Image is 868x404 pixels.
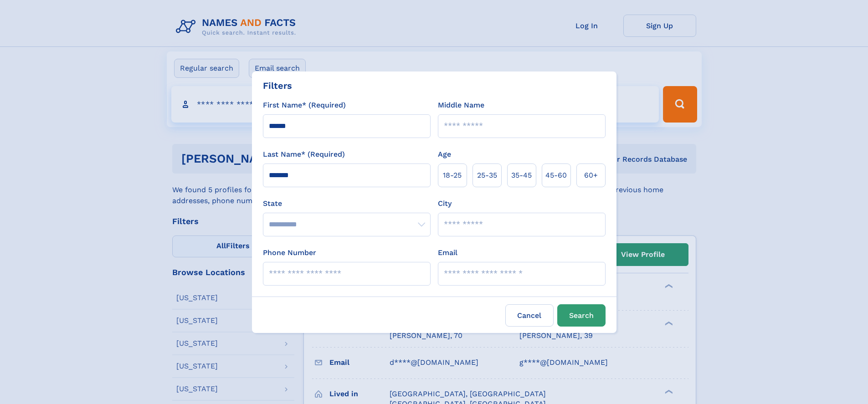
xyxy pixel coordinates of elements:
[438,247,457,258] label: Email
[545,170,567,181] span: 45‑60
[505,304,554,327] label: Cancel
[477,170,497,181] span: 25‑35
[263,198,431,209] label: State
[438,100,484,111] label: Middle Name
[263,149,345,160] label: Last Name* (Required)
[263,100,346,111] label: First Name* (Required)
[443,170,462,181] span: 18‑25
[511,170,532,181] span: 35‑45
[438,149,451,160] label: Age
[557,304,606,327] button: Search
[584,170,598,181] span: 60+
[263,247,316,258] label: Phone Number
[438,198,452,209] label: City
[263,79,292,92] div: Filters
